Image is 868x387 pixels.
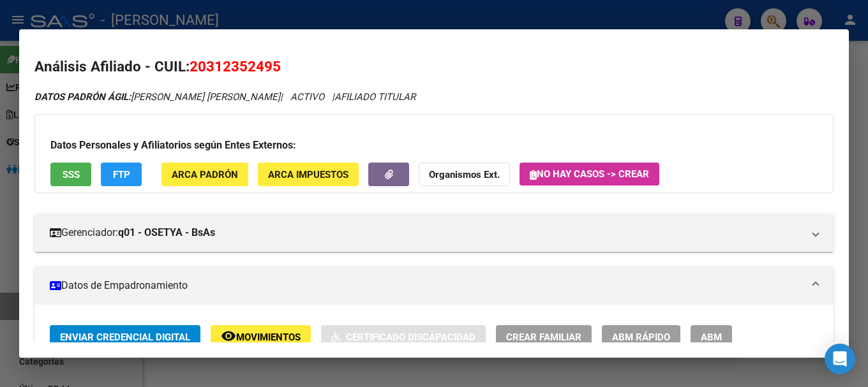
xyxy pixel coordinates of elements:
[50,325,200,349] button: Enviar Credencial Digital
[691,325,732,349] button: ABM
[34,91,280,103] span: [PERSON_NAME] [PERSON_NAME]
[60,332,190,343] span: Enviar Credencial Digital
[34,214,834,252] mat-expansion-panel-header: Gerenciador:q01 - OSETYA - BsAs
[496,325,592,349] button: Crear Familiar
[520,163,659,186] button: No hay casos -> Crear
[34,91,131,103] strong: DATOS PADRÓN ÁGIL:
[34,91,415,103] i: | ACTIVO |
[701,332,722,343] span: ABM
[346,332,475,343] span: Certificado Discapacidad
[34,56,834,78] h2: Análisis Afiliado - CUIL:
[101,163,142,186] button: FTP
[34,267,834,305] mat-expansion-panel-header: Datos de Empadronamiento
[321,325,486,349] button: Certificado Discapacidad
[506,332,581,343] span: Crear Familiar
[113,169,130,180] span: FTP
[63,169,80,180] span: SSS
[530,168,649,180] span: No hay casos -> Crear
[211,325,311,349] button: Movimientos
[602,325,680,349] button: ABM Rápido
[190,58,281,75] span: 20312352495
[429,169,500,180] strong: Organismos Ext.
[612,332,670,343] span: ABM Rápido
[419,163,510,186] button: Organismos Ext.
[268,169,348,180] span: ARCA Impuestos
[236,332,301,343] span: Movimientos
[118,225,215,240] strong: q01 - OSETYA - BsAs
[50,225,803,240] mat-panel-title: Gerenciador:
[258,163,359,186] button: ARCA Impuestos
[334,91,415,103] span: AFILIADO TITULAR
[50,163,91,186] button: SSS
[825,344,855,374] div: Open Intercom Messenger
[50,278,803,293] mat-panel-title: Datos de Empadronamiento
[50,138,818,153] h3: Datos Personales y Afiliatorios según Entes Externos:
[161,163,248,186] button: ARCA Padrón
[172,169,238,180] span: ARCA Padrón
[221,328,236,344] mat-icon: remove_red_eye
